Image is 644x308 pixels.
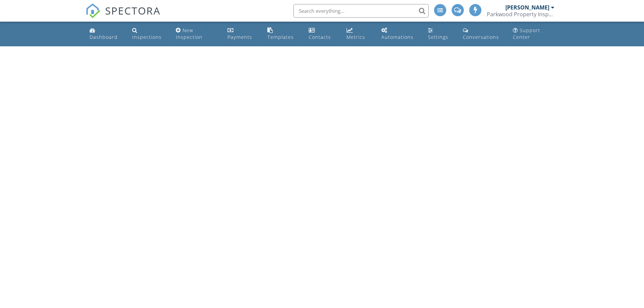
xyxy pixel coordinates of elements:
[265,24,301,44] a: Templates
[267,34,294,40] div: Templates
[347,34,365,40] div: Metrics
[228,34,252,40] div: Payments
[225,24,259,44] a: Payments
[306,24,339,44] a: Contacts
[293,4,429,18] input: Search everything...
[344,24,373,44] a: Metrics
[510,24,557,44] a: Support Center
[86,3,100,18] img: The Best Home Inspection Software - Spectora
[513,27,540,40] div: Support Center
[129,24,168,44] a: Inspections
[132,34,162,40] div: Inspections
[428,34,448,40] div: Settings
[87,24,124,44] a: Dashboard
[105,3,161,18] span: SPECTORA
[379,24,420,44] a: Automations (Advanced)
[460,24,505,44] a: Conversations
[86,9,161,23] a: SPECTORA
[487,11,554,18] div: Parkwood Property Inspections
[425,24,455,44] a: Settings
[176,27,202,40] div: New Inspection
[90,34,118,40] div: Dashboard
[309,34,331,40] div: Contacts
[463,34,499,40] div: Conversations
[381,34,413,40] div: Automations
[173,24,220,44] a: New Inspection
[505,4,549,11] div: [PERSON_NAME]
